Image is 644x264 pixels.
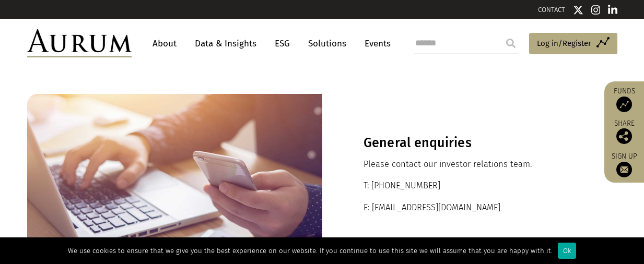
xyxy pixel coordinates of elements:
div: Ok [558,243,576,259]
h3: General enquiries [364,135,576,151]
span: Log in/Register [537,37,591,50]
input: Submit [500,33,521,54]
img: Aurum [27,29,132,57]
a: Solutions [303,34,352,53]
a: Log in/Register [529,33,617,55]
div: Share [610,120,639,144]
a: Data & Insights [190,34,262,53]
img: Linkedin icon [608,5,617,15]
img: Instagram icon [591,5,601,15]
img: Sign up to our newsletter [616,162,632,177]
p: E: [EMAIL_ADDRESS][DOMAIN_NAME] [364,201,576,214]
p: T: [PHONE_NUMBER] [364,179,576,193]
a: Sign up [610,152,639,177]
a: CONTACT [538,6,565,14]
img: Share this post [616,128,632,144]
a: Events [359,34,391,53]
p: Please contact our investor relations team. [364,158,576,171]
a: ESG [270,34,295,53]
img: Twitter icon [573,5,583,15]
a: Funds [610,87,639,112]
img: Access Funds [616,97,632,112]
a: About [147,34,182,53]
